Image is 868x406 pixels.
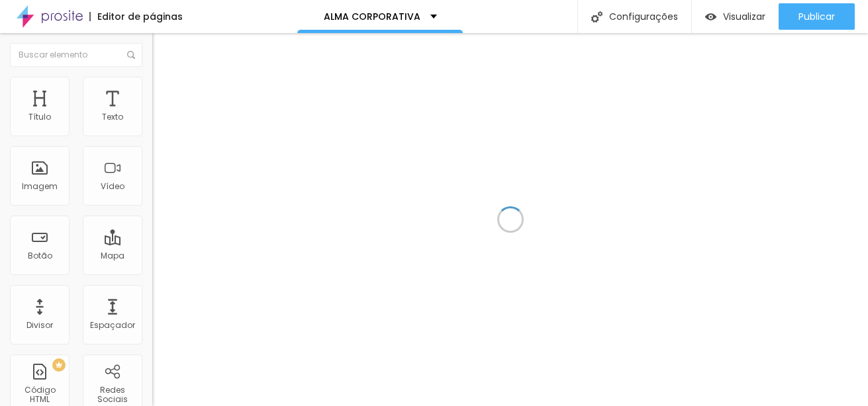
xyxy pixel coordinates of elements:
div: Código HTML [13,386,66,405]
span: Visualizar [723,11,765,22]
button: Visualizar [692,3,779,30]
button: Publicar [779,3,855,30]
input: Buscar elemento [10,43,142,67]
div: Espaçador [90,321,135,330]
div: Divisor [26,321,53,330]
p: ALMA CORPORATIVA [324,12,420,21]
img: view-1.svg [705,11,716,22]
div: Editor de páginas [89,12,183,21]
div: Botão [28,251,52,261]
div: Mapa [101,251,124,261]
div: Texto [102,112,123,122]
img: Icone [591,11,603,22]
img: Icone [127,51,135,59]
div: Título [28,112,51,122]
div: Imagem [22,182,58,191]
div: Redes Sociais [86,386,138,405]
div: Vídeo [101,182,124,191]
span: Publicar [798,11,835,22]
